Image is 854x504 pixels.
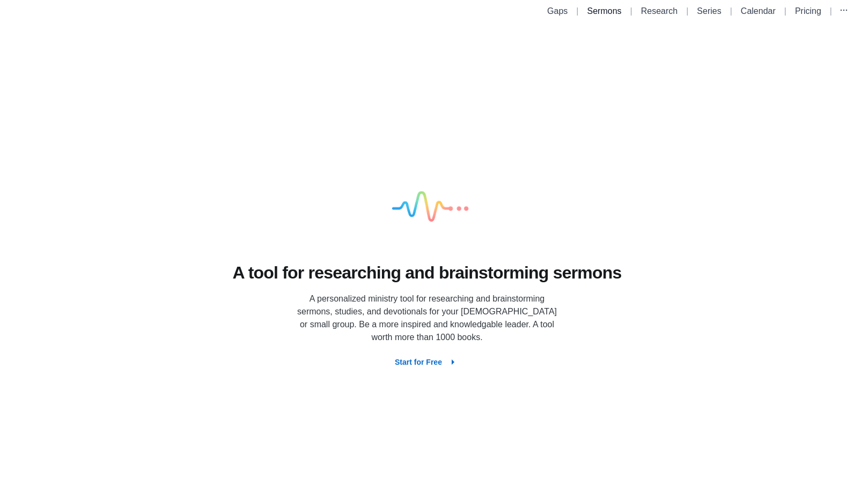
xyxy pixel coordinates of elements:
[386,357,468,366] a: Start for Free
[780,5,791,18] li: |
[547,6,568,16] a: Gaps
[572,5,583,18] li: |
[626,5,637,18] li: |
[682,5,693,18] li: |
[386,352,468,372] button: Start for Free
[293,292,561,344] p: A personalized ministry tool for researching and brainstorming sermons, studies, and devotionals ...
[697,6,721,16] a: Series
[373,154,481,261] img: logo
[641,6,678,16] a: Research
[233,261,622,284] h1: A tool for researching and brainstorming sermons
[726,5,737,18] li: |
[795,6,821,16] a: Pricing
[741,6,776,16] a: Calendar
[587,6,622,16] a: Sermons
[826,5,836,18] li: |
